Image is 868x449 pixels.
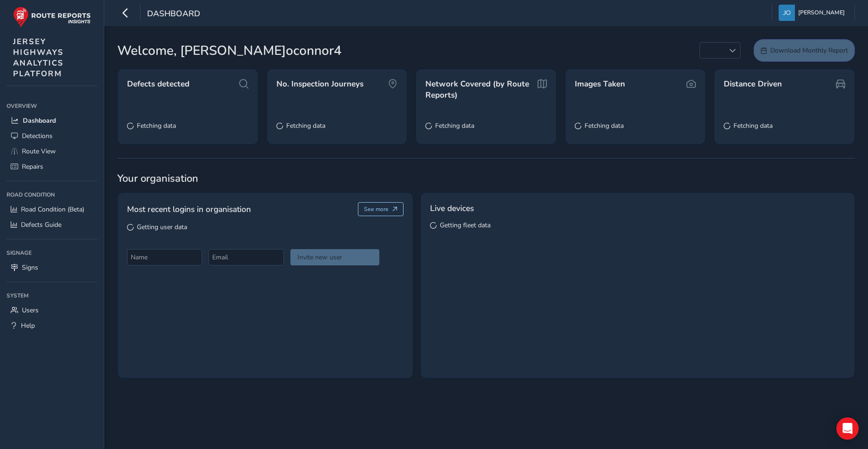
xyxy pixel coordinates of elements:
span: Fetching data [435,121,474,130]
span: See more [364,205,389,213]
span: Getting user data [137,223,187,231]
button: See more [358,202,404,216]
button: [PERSON_NAME] [779,5,848,21]
a: Repairs [7,159,97,174]
span: Dashboard [147,8,200,21]
input: Email [209,249,283,265]
span: Network Covered (by Route Reports) [425,79,535,100]
div: System [7,289,97,303]
span: JERSEY HIGHWAYS ANALYTICS PLATFORM [13,36,64,79]
span: Detections [22,132,53,140]
a: Users [7,303,97,318]
a: Detections [7,128,97,144]
a: Defects Guide [7,217,97,232]
span: Most recent logins in organisation [127,203,251,215]
a: Help [7,318,97,333]
span: Welcome, [PERSON_NAME]oconnor4 [117,41,342,60]
img: rr logo [13,7,91,27]
a: Signs [7,260,97,275]
a: Road Condition (Beta) [7,202,97,217]
span: Dashboard [23,116,56,125]
span: Repairs [22,162,43,171]
div: Open Intercom Messenger [836,417,859,440]
a: Dashboard [7,113,97,128]
span: Distance Driven [724,79,782,90]
span: Help [21,321,35,330]
span: Fetching data [137,121,176,130]
div: Overview [7,99,97,113]
span: Users [22,306,39,315]
span: Images Taken [575,79,625,90]
span: [PERSON_NAME] [798,5,845,21]
span: Your organisation [117,172,855,185]
span: Route View [22,147,56,156]
span: Fetching data [585,121,624,130]
img: diamond-layout [779,5,795,21]
span: Fetching data [733,121,773,130]
div: Signage [7,246,97,260]
span: Defects detected [127,79,189,90]
span: Fetching data [286,121,325,130]
span: Road Condition (Beta) [21,205,84,214]
span: Defects Guide [21,220,61,229]
a: Route View [7,144,97,159]
span: Signs [22,263,38,272]
span: Getting fleet data [440,221,491,230]
span: No. Inspection Journeys [276,79,363,90]
div: Road Condition [7,188,97,202]
span: Live devices [430,202,474,214]
input: Name [127,249,202,265]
